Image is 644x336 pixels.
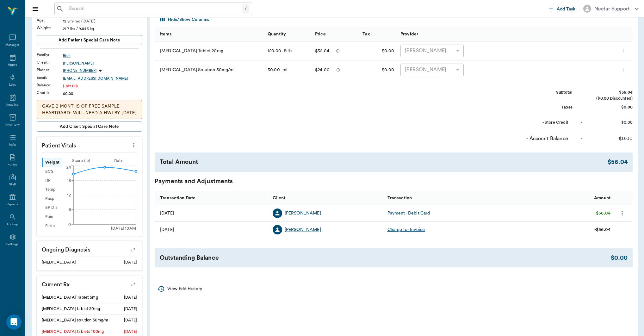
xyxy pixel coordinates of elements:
[159,15,211,25] button: Select columns
[5,122,20,127] div: Inventory
[37,82,63,88] div: Balance :
[5,43,20,47] div: Messages
[160,227,174,233] div: 08/25/25
[155,177,633,186] div: Payments and Adjustments
[359,27,397,41] div: Tax
[6,103,19,107] div: Imaging
[37,276,142,291] p: Current Rx
[397,27,507,41] div: Provider
[42,203,62,213] div: BP Dia
[8,63,17,67] div: Appts
[285,210,321,216] a: [PERSON_NAME]
[315,46,329,56] div: $32.04
[37,25,63,31] div: Weight :
[66,165,71,169] tspan: 24
[384,191,499,205] div: Transaction
[37,35,142,45] button: Add patient Special Care Note
[362,25,370,43] div: Tax
[37,59,63,65] div: Client :
[160,189,195,207] div: Transaction Date
[63,68,96,73] p: [PHONE_NUMBER]
[42,158,62,167] div: Weight
[68,222,71,226] tspan: 0
[585,96,633,102] div: ($0.00 Discounted)
[7,222,18,227] div: Lookup
[42,176,62,185] div: HR
[42,167,62,176] div: BCS
[242,4,249,13] div: /
[42,329,104,335] div: [MEDICAL_DATA] tablets 100mg
[268,67,280,73] div: 30.00
[60,123,119,130] span: Add client Special Care Note
[42,306,100,312] div: [MEDICAL_DATA] tablet 20mg
[521,135,568,142] div: - Account Balance
[63,18,142,24] div: 12 yr 9 mo ([DATE])
[9,182,16,187] div: Staff
[387,227,425,233] div: Charge for Invoice
[29,3,42,15] button: Close drawer
[37,75,63,80] div: Email :
[585,120,633,126] div: $0.00
[129,140,139,151] button: more
[63,83,142,89] div: (-$21.00)
[8,162,17,167] div: Forms
[6,314,22,330] div: Open Intercom Messenger
[37,67,63,73] div: Phone :
[124,306,137,312] div: [DATE]
[42,212,62,221] div: Pain
[42,194,62,203] div: Resp
[63,60,142,66] a: [PERSON_NAME]
[620,46,627,56] button: more
[578,3,644,15] button: Nectar Support
[37,52,63,58] div: Family :
[581,135,583,142] div: -
[155,27,264,41] div: Items
[594,227,610,233] div: -$56.04
[66,4,242,13] input: Search
[63,76,142,81] a: [EMAIL_ADDRESS][DOMAIN_NAME]
[9,142,16,147] div: Tasks
[167,286,202,292] p: View Edit History
[285,227,321,233] a: [PERSON_NAME]
[69,208,71,212] tspan: 6
[42,317,109,323] div: [MEDICAL_DATA] solution 50mg/ml
[585,90,633,96] div: $56.04
[400,45,464,57] div: [PERSON_NAME]
[611,253,628,263] div: $0.00
[525,90,573,96] div: Subtotal
[42,185,62,194] div: Temp
[63,53,142,59] a: Rich
[264,27,312,41] div: Quantity
[37,137,142,152] p: Patient Vitals
[124,259,137,265] div: [DATE]
[608,158,628,167] div: $56.04
[334,46,341,56] button: message
[581,120,583,126] div: -
[155,191,269,205] div: Transaction Date
[269,191,384,205] div: Client
[400,64,464,76] div: [PERSON_NAME]
[160,158,608,167] div: Total Amount
[155,60,264,79] div: [MEDICAL_DATA] Solution 50mg/ml
[37,121,142,132] button: Add client Special Care Note
[387,189,412,207] div: Transaction
[268,48,281,54] div: 120.00
[521,120,568,126] div: - Store Credit
[359,41,397,60] div: $0.00
[617,208,627,219] button: more
[585,104,633,110] div: $0.00
[312,27,359,41] div: Price
[7,202,18,207] div: Reports
[6,242,19,247] div: Settings
[594,189,610,207] div: Amount
[525,104,573,110] div: Taxes
[160,253,611,263] div: Outstanding Balance
[268,25,286,43] div: Quantity
[160,210,174,216] div: 08/25/25
[594,5,630,13] div: Nectar Support
[400,25,418,43] div: Provider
